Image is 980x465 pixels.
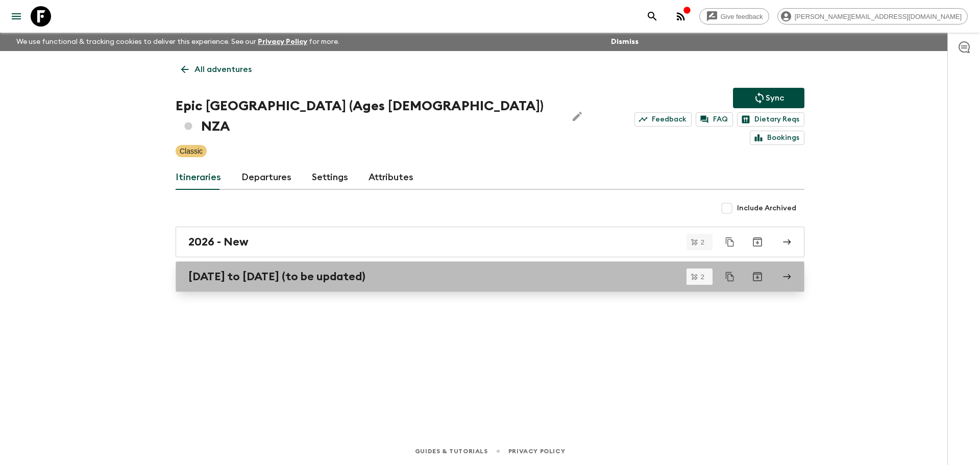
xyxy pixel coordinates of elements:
[695,274,710,280] span: 2
[369,165,413,190] a: Attributes
[188,270,365,283] h2: [DATE] to [DATE] (to be updated)
[721,267,739,286] button: Duplicate
[180,146,203,156] p: Classic
[312,165,348,190] a: Settings
[608,35,641,49] button: Dismiss
[188,235,249,249] h2: 2026 - New
[258,38,307,45] a: Privacy Policy
[737,112,804,127] a: Dietary Reqs
[634,112,692,127] a: Feedback
[6,6,27,27] button: menu
[241,165,291,190] a: Departures
[747,232,768,252] button: Archive
[415,446,488,457] a: Guides & Tutorials
[176,59,257,80] a: All adventures
[176,165,221,190] a: Itineraries
[695,239,710,246] span: 2
[696,112,733,127] a: FAQ
[789,13,967,20] span: [PERSON_NAME][EMAIL_ADDRESS][DOMAIN_NAME]
[721,233,739,251] button: Duplicate
[176,261,804,292] a: [DATE] to [DATE] (to be updated)
[750,131,804,145] a: Bookings
[715,13,769,20] span: Give feedback
[12,33,344,51] p: We use functional & tracking cookies to deliver this experience. See our for more.
[766,92,784,104] p: Sync
[508,446,565,457] a: Privacy Policy
[194,63,252,76] p: All adventures
[737,203,796,213] span: Include Archived
[747,266,768,287] button: Archive
[699,8,769,25] a: Give feedback
[176,96,559,137] h1: Epic [GEOGRAPHIC_DATA] (Ages [DEMOGRAPHIC_DATA]) NZA
[733,88,804,108] button: Sync adventure departures to the booking engine
[642,6,663,27] button: search adventures
[176,227,804,257] a: 2026 - New
[777,8,968,25] div: [PERSON_NAME][EMAIL_ADDRESS][DOMAIN_NAME]
[567,96,587,137] button: Edit Adventure Title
